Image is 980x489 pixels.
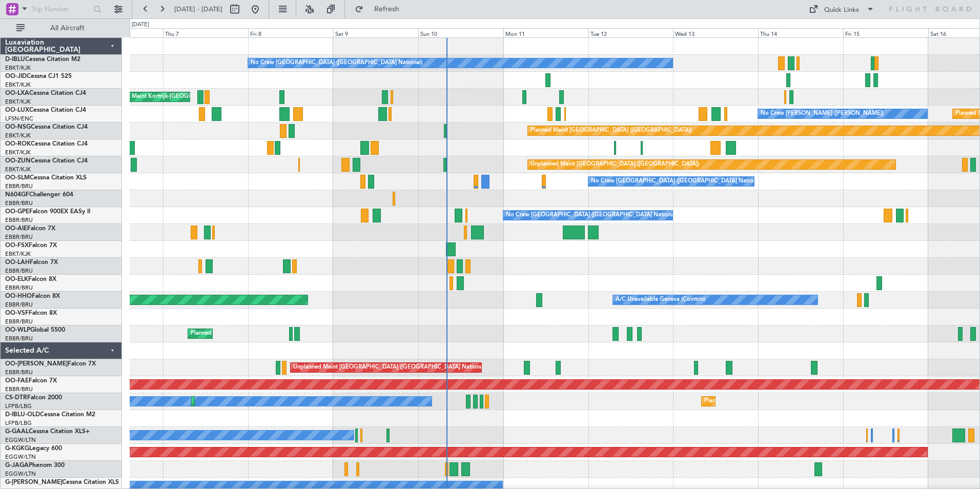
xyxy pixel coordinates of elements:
[5,141,31,147] span: OO-ROK
[5,73,72,79] a: OO-JIDCessna CJ1 525
[109,89,229,105] div: Planned Maint Kortrijk-[GEOGRAPHIC_DATA]
[5,385,33,393] a: EBBR/BRU
[333,28,418,37] div: Sat 9
[5,479,62,485] span: G-[PERSON_NAME]
[5,158,31,164] span: OO-ZUN
[5,209,29,215] span: OO-GPE
[5,378,29,384] span: OO-FAE
[5,124,88,130] a: OO-NSGCessna Citation CJ4
[5,335,33,342] a: EBBR/BRU
[5,412,40,418] span: D-IBLU-OLD
[5,141,88,147] a: OO-ROKCessna Citation CJ4
[5,327,65,333] a: OO-WLPGlobal 5500
[5,369,33,376] a: EBBR/BRU
[5,412,95,418] a: D-IBLU-OLDCessna Citation M2
[31,2,90,17] input: Trip Number
[5,90,86,96] a: OO-LXACessna Citation CJ4
[5,56,80,63] a: D-IBLUCessna Citation M2
[5,233,33,241] a: EBBR/BRU
[506,208,678,223] div: No Crew [GEOGRAPHIC_DATA] ([GEOGRAPHIC_DATA] National)
[5,301,33,309] a: EBBR/BRU
[5,436,36,444] a: EGGW/LTN
[132,21,149,29] div: [DATE]
[673,28,758,37] div: Wed 13
[616,292,705,308] div: A/C Unavailable Geneva (Cointrin)
[761,106,884,121] div: No Crew [PERSON_NAME] ([PERSON_NAME])
[5,199,33,207] a: EBBR/BRU
[350,1,412,17] button: Refresh
[194,394,247,409] div: Planned Maint Sofia
[5,182,33,190] a: EBBR/BRU
[5,98,31,106] a: EBKT/KJK
[5,216,33,224] a: EBBR/BRU
[5,293,32,299] span: OO-HHO
[5,395,27,401] span: CS-DTR
[591,174,763,189] div: No Crew [GEOGRAPHIC_DATA] ([GEOGRAPHIC_DATA] National)
[163,28,248,37] div: Thu 7
[418,28,503,37] div: Sun 10
[5,310,29,316] span: OO-VSF
[5,192,73,198] a: N604GFChallenger 604
[5,361,68,367] span: OO-[PERSON_NAME]
[5,107,29,113] span: OO-LUX
[5,175,87,181] a: OO-SLMCessna Citation XLS
[5,158,88,164] a: OO-ZUNCessna Citation CJ4
[5,115,33,123] a: LFSN/ENC
[5,445,29,452] span: G-KGKG
[5,462,65,468] a: G-JAGAPhenom 300
[530,123,692,138] div: Planned Maint [GEOGRAPHIC_DATA] ([GEOGRAPHIC_DATA])
[5,395,62,401] a: CS-DTRFalcon 2000
[5,166,31,173] a: EBKT/KJK
[704,394,757,409] div: Planned Maint Sofia
[248,28,333,37] div: Fri 8
[5,310,57,316] a: OO-VSFFalcon 8X
[5,470,36,478] a: EGGW/LTN
[5,318,33,325] a: EBBR/BRU
[5,361,96,367] a: OO-[PERSON_NAME]Falcon 7X
[5,209,90,215] a: OO-GPEFalcon 900EX EASy II
[293,360,486,375] div: Unplanned Maint [GEOGRAPHIC_DATA] ([GEOGRAPHIC_DATA] National)
[5,56,25,63] span: D-IBLU
[191,326,264,341] div: Planned Maint Milan (Linate)
[174,5,222,14] span: [DATE] - [DATE]
[5,429,90,435] a: G-GAALCessna Citation XLS+
[5,107,86,113] a: OO-LUXCessna Citation CJ4
[758,28,843,37] div: Thu 14
[804,1,880,17] button: Quick Links
[5,242,29,249] span: OO-FSX
[5,226,27,232] span: OO-AIE
[5,175,30,181] span: OO-SLM
[5,453,36,461] a: EGGW/LTN
[824,5,859,15] div: Quick Links
[530,157,699,172] div: Unplanned Maint [GEOGRAPHIC_DATA] ([GEOGRAPHIC_DATA])
[5,293,60,299] a: OO-HHOFalcon 8X
[843,28,928,37] div: Fri 15
[5,259,30,266] span: OO-LAH
[5,73,27,79] span: OO-JID
[5,250,31,258] a: EBKT/KJK
[5,284,33,292] a: EBBR/BRU
[5,192,29,198] span: N604GF
[5,124,31,130] span: OO-NSG
[5,402,32,410] a: LFPB/LBG
[5,259,58,266] a: OO-LAHFalcon 7X
[5,132,31,139] a: EBKT/KJK
[5,90,29,96] span: OO-LXA
[251,55,422,71] div: No Crew [GEOGRAPHIC_DATA] ([GEOGRAPHIC_DATA] National)
[503,28,588,37] div: Mon 11
[5,276,28,282] span: OO-ELK
[5,276,56,282] a: OO-ELKFalcon 8X
[5,327,30,333] span: OO-WLP
[5,64,31,72] a: EBKT/KJK
[5,267,33,275] a: EBBR/BRU
[5,242,57,249] a: OO-FSXFalcon 7X
[11,20,111,36] button: All Aircraft
[5,429,29,435] span: G-GAAL
[365,6,409,13] span: Refresh
[5,419,32,427] a: LFPB/LBG
[5,81,31,89] a: EBKT/KJK
[5,149,31,156] a: EBKT/KJK
[27,25,108,32] span: All Aircraft
[5,479,119,485] a: G-[PERSON_NAME]Cessna Citation XLS
[5,378,57,384] a: OO-FAEFalcon 7X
